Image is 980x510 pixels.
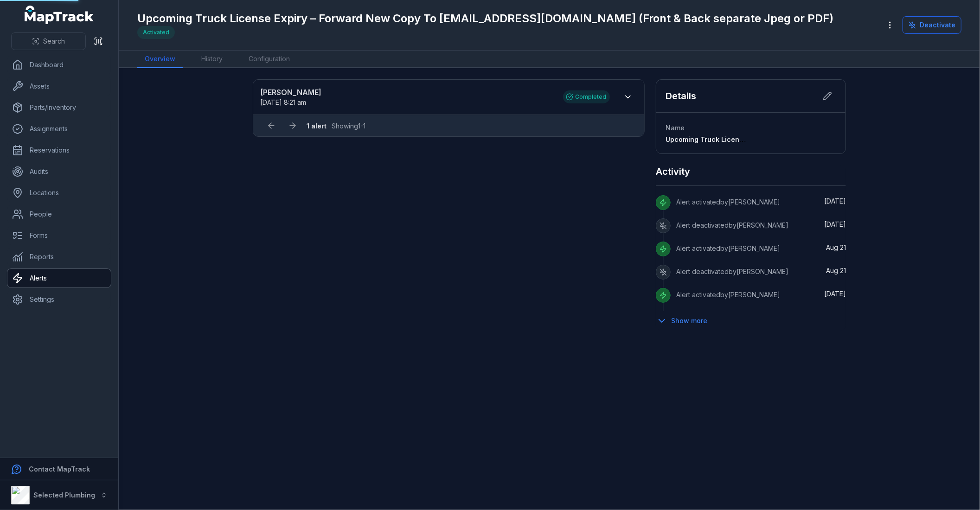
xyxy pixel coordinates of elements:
time: 10/1/2025, 7:48:22 AM [824,220,846,228]
span: Alert activated by [PERSON_NAME] [676,198,780,206]
a: Reservations [7,141,111,159]
time: 8/21/2025, 8:17:49 AM [826,243,846,251]
a: Configuration [241,51,297,68]
strong: Contact MapTrack [29,465,90,473]
a: Settings [7,290,111,309]
span: [DATE] [824,220,846,228]
span: Aug 21 [826,243,846,251]
span: Alert activated by [PERSON_NAME] [676,244,780,252]
a: Dashboard [7,56,111,74]
a: Reports [7,248,111,266]
strong: 1 alert [307,122,327,130]
span: Alert deactivated by [PERSON_NAME] [676,268,788,275]
h2: Activity [656,165,690,178]
a: [PERSON_NAME][DATE] 8:21 am [261,87,554,107]
a: Audits [7,162,111,181]
div: Completed [563,90,610,103]
span: · Showing 1 - 1 [307,122,366,130]
a: MapTrack [25,6,94,24]
strong: [PERSON_NAME] [261,87,554,98]
a: Forms [7,226,111,245]
span: Name [666,124,685,132]
span: Alert deactivated by [PERSON_NAME] [676,221,788,229]
h1: Upcoming Truck License Expiry – Forward New Copy To [EMAIL_ADDRESS][DOMAIN_NAME] (Front & Back se... [137,11,833,26]
span: Alert activated by [PERSON_NAME] [676,291,780,299]
strong: Selected Plumbing [33,491,95,499]
a: Locations [7,184,111,202]
a: Alerts [7,269,111,287]
a: Assignments [7,120,111,138]
div: Activated [137,26,175,39]
button: Search [11,32,86,50]
h2: Details [666,89,696,102]
a: History [194,51,230,68]
span: [DATE] 8:21 am [261,98,307,106]
span: Aug 21 [826,267,846,274]
a: Overview [137,51,183,68]
time: 8/21/2025, 8:17:31 AM [826,267,846,274]
time: 10/1/2025, 7:48:26 AM [824,197,846,205]
a: Assets [7,77,111,96]
span: [DATE] [824,197,846,205]
a: Parts/Inventory [7,98,111,117]
time: 9/11/2025, 8:21:00 AM [261,98,307,106]
span: Search [43,37,65,46]
span: [DATE] [824,290,846,298]
a: People [7,205,111,223]
button: Deactivate [903,16,961,34]
button: Show more [656,311,713,331]
time: 8/18/2025, 2:41:45 PM [824,290,846,298]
